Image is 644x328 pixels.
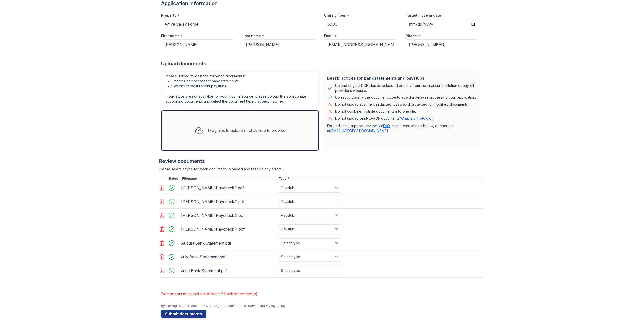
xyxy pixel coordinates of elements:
p: Do not upload print-to-PDF documents. [335,116,434,121]
div: Do not upload scanned, redacted, password protected, or modified documents. [335,101,469,107]
a: Terms of Service [234,304,259,308]
div: [PERSON_NAME] Paycheck 1.pdf [181,184,276,192]
div: Correctly classify the document type to avoid a delay in processing your application. [335,94,476,100]
label: Property [161,13,176,18]
div: Please upload at least the following documents: • 3 months of most recent bank statements • 4 wee... [161,71,319,106]
label: Target move in date [406,13,441,18]
li: Documents must include at least 3 bank statement(s) [161,289,483,299]
div: Upload documents [161,60,483,67]
div: Please select a type for each document uploaded and resolve any errors. [159,167,483,172]
div: Review documents [159,158,483,165]
label: Unit number [324,13,346,18]
div: Type [278,177,483,181]
a: FAQ [383,124,390,128]
div: July Bank Statement.pdf [181,253,276,261]
label: Phone [406,33,417,38]
div: [PERSON_NAME] Paycheck 3.pdf [181,211,276,219]
a: Privacy Policy. [265,304,286,308]
a: [EMAIL_ADDRESS][DOMAIN_NAME] [330,129,388,133]
div: June Bank Statement.pdf [181,267,276,275]
div: Upload original PDF files downloaded directly from the financial institution or payroll provider’... [335,83,477,93]
div: By clicking "Submit Documents," you agree to our and [161,304,483,308]
div: Filename [181,177,278,181]
div: [PERSON_NAME] Paycheck 2.pdf [181,198,276,206]
button: Submit documents [161,310,206,318]
label: First name [161,33,180,38]
label: Email [324,33,333,38]
div: Best practices for bank statements and paystubs [327,75,477,81]
div: August Bank Statement.pdf [181,239,276,247]
div: [PERSON_NAME] Paycheck 4.pdf [181,225,276,233]
p: For additional support, review our , start a chat with us below, or email us at [327,123,477,133]
a: What is print-to-pdf? [400,116,434,120]
div: Do not combine multiple documents into one file. [335,108,416,114]
div: Status [167,177,181,181]
label: Last name [243,33,261,38]
div: Drag files to upload or click here to browse [208,127,285,133]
